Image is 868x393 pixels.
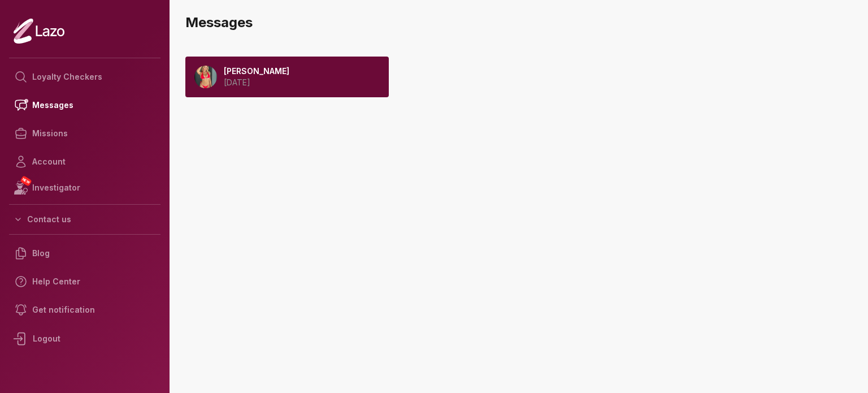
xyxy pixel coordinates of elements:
[9,91,160,119] a: Messages
[185,14,859,32] h3: Messages
[9,119,160,148] a: Missions
[9,63,160,91] a: Loyalty Checkers
[224,77,289,88] p: [DATE]
[9,209,160,230] button: Contact us
[9,296,160,324] a: Get notification
[9,267,160,296] a: Help Center
[20,175,32,187] span: NEW
[9,176,160,200] a: NEWInvestigator
[224,66,289,77] p: [PERSON_NAME]
[9,239,160,267] a: Blog
[9,148,160,176] a: Account
[9,324,160,353] div: Logout
[194,66,217,88] img: 520ecdbb-042a-4e5d-99ca-1af144eed449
